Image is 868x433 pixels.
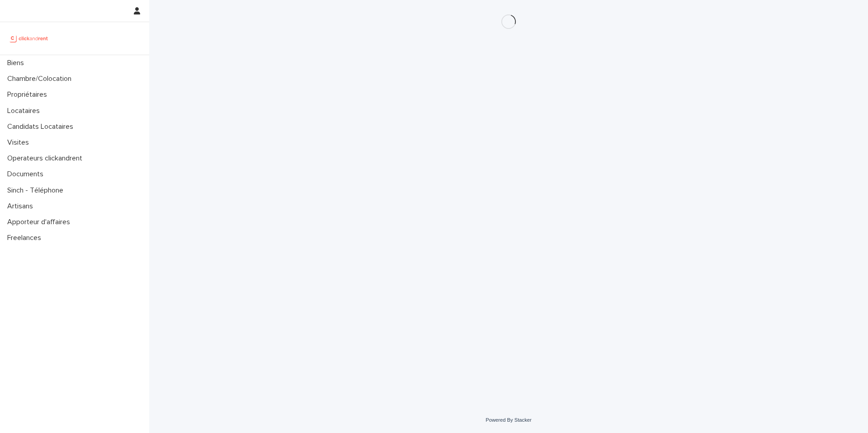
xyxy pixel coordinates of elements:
[4,202,40,211] p: Artisans
[4,218,77,226] p: Apporteur d'affaires
[4,154,90,163] p: Operateurs clickandrent
[486,417,531,423] a: Powered By Stacker
[4,122,80,131] p: Candidats Locataires
[4,170,51,179] p: Documents
[4,107,47,115] p: Locataires
[4,138,36,147] p: Visites
[4,75,79,83] p: Chambre/Colocation
[4,90,54,99] p: Propriétaires
[4,186,71,195] p: Sinch - Téléphone
[4,234,48,242] p: Freelances
[4,59,31,67] p: Biens
[7,29,51,47] img: UCB0brd3T0yccxBKYDjQ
